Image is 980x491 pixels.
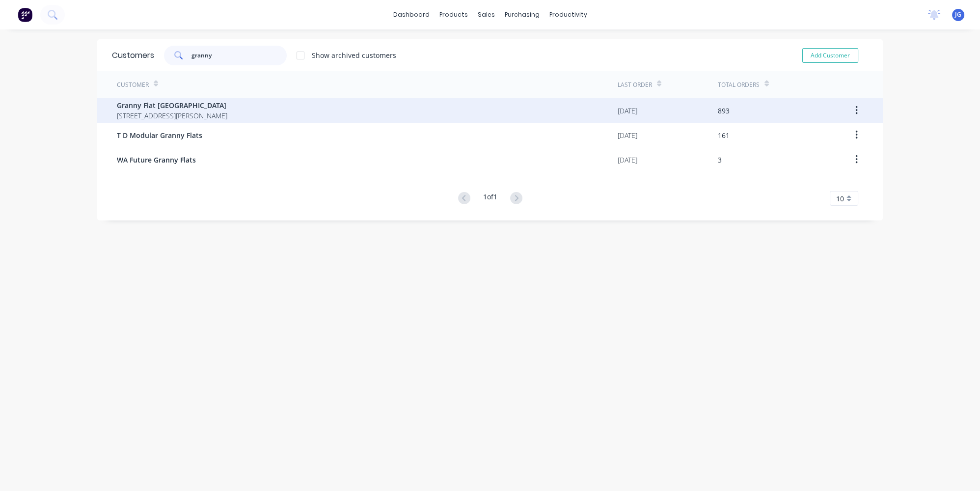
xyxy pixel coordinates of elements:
[718,130,730,140] div: 161
[618,106,637,116] div: [DATE]
[191,46,287,65] input: Search customers...
[473,7,500,22] div: sales
[955,10,961,19] span: JG
[718,106,730,116] div: 893
[718,81,760,89] div: Total Orders
[117,130,202,140] span: T D Modular Granny Flats
[388,7,435,22] a: dashboard
[435,7,473,22] div: products
[117,110,227,121] span: [STREET_ADDRESS][PERSON_NAME]
[18,7,32,22] img: Factory
[544,7,592,22] div: productivity
[312,50,396,60] div: Show archived customers
[802,48,858,63] button: Add Customer
[618,155,637,165] div: [DATE]
[117,100,227,110] span: Granny Flat [GEOGRAPHIC_DATA]
[718,155,722,165] div: 3
[483,191,497,206] div: 1 of 1
[618,81,652,89] div: Last Order
[500,7,544,22] div: purchasing
[117,155,196,165] span: WA Future Granny Flats
[836,193,844,204] span: 10
[112,50,154,61] div: Customers
[618,130,637,140] div: [DATE]
[117,81,149,89] div: Customer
